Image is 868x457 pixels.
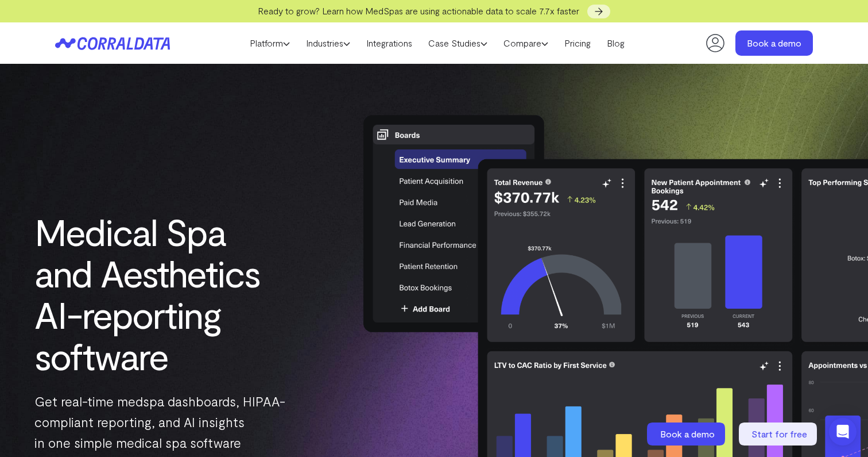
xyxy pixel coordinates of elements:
[556,34,599,52] a: Pricing
[258,5,579,16] span: Ready to grow? Learn how MedSpas are using actionable data to scale 7.7x faster
[829,418,857,446] div: Open Intercom Messenger
[735,30,813,56] a: Book a demo
[647,423,727,446] a: Book a demo
[358,34,420,52] a: Integrations
[751,428,807,439] span: Start for free
[34,391,286,453] p: Get real-time medspa dashboards, HIPAA-compliant reporting, and AI insights in one simple medical...
[495,34,556,52] a: Compare
[739,423,819,446] a: Start for free
[599,34,633,52] a: Blog
[242,34,298,52] a: Platform
[34,211,286,377] h1: Medical Spa and Aesthetics AI-reporting software
[660,428,715,439] span: Book a demo
[298,34,358,52] a: Industries
[420,34,495,52] a: Case Studies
